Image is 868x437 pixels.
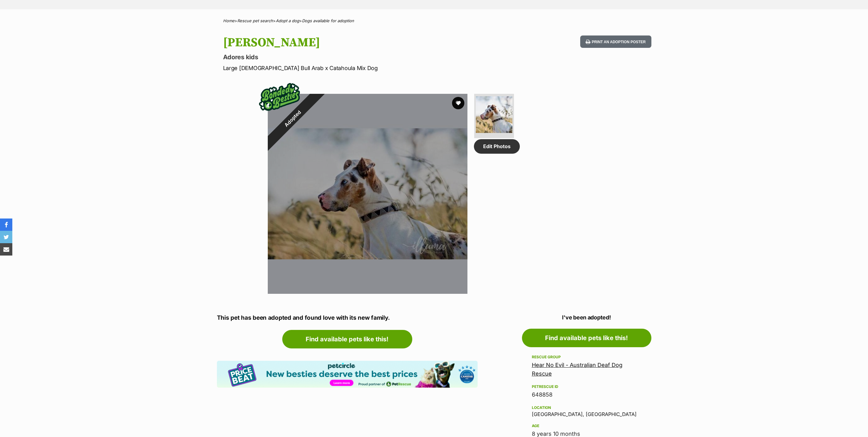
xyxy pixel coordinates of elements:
[217,314,478,323] p: This pet has been adopted and found love with its new family.
[223,53,484,61] p: Adores kids
[532,404,642,417] div: [GEOGRAPHIC_DATA], [GEOGRAPHIC_DATA]
[223,64,484,72] p: Large [DEMOGRAPHIC_DATA] Bull Arab x Catahoula Mix Dog
[217,361,478,388] img: Pet Circle promo banner
[282,330,412,348] a: Find available pets like this!
[52,44,104,86] img: https://img.kwcdn.com/product/Fancyalgo/VirtualModelMatting/c77fa8b0ba1b4d1eea546ccca7524858.jpg?...
[532,355,642,360] div: Rescue group
[276,18,299,23] a: Adopt a dog
[208,19,661,23] div: > > >
[522,313,651,322] p: I've been adopted!
[223,18,234,23] a: Home
[532,405,642,410] div: Location
[474,139,520,153] a: Edit Photos
[452,97,464,109] button: favourite
[532,362,622,377] a: Hear No Evil - Australian Deaf Dog Rescue
[522,329,651,347] a: Find available pets like this!
[223,35,484,50] h1: [PERSON_NAME]
[255,72,304,122] img: bonded besties
[532,384,642,389] div: PetRescue ID
[532,423,642,428] div: Age
[532,390,642,399] div: 648858
[302,18,354,23] a: Dogs available for adoption
[476,96,512,133] img: Photo of Harper
[237,18,273,23] a: Rescue pet search
[580,35,651,48] button: Print an adoption poster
